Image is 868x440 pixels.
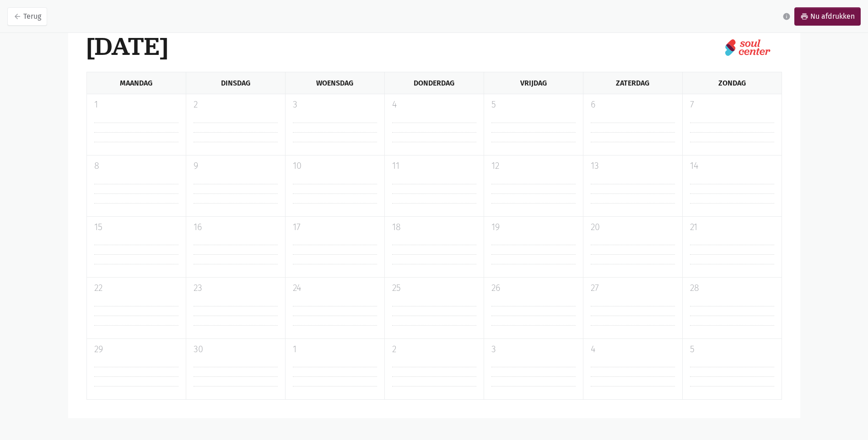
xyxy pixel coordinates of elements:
[293,159,377,173] p: 10
[94,281,178,295] p: 22
[293,343,377,356] p: 1
[591,98,675,112] p: 6
[392,159,476,173] p: 11
[194,220,278,234] p: 16
[690,343,774,356] p: 5
[86,72,186,94] div: Maandag
[591,281,675,295] p: 27
[194,159,278,173] p: 9
[392,343,476,356] p: 2
[392,98,476,112] p: 4
[682,72,782,94] div: Zondag
[7,7,47,26] a: arrow_backTerug
[94,220,178,234] p: 15
[293,220,377,234] p: 17
[800,12,809,21] i: print
[285,72,384,94] div: Woensdag
[384,72,484,94] div: Donderdag
[583,72,682,94] div: Zaterdag
[293,98,377,112] p: 3
[392,281,476,295] p: 25
[690,159,774,173] p: 14
[194,98,278,112] p: 2
[392,220,476,234] p: 18
[591,220,675,234] p: 20
[491,159,576,173] p: 12
[690,281,774,295] p: 28
[690,220,774,234] p: 21
[491,98,576,112] p: 5
[794,7,861,26] a: printNu afdrukken
[194,281,278,295] p: 23
[591,159,675,173] p: 13
[491,220,576,234] p: 19
[13,12,22,21] i: arrow_back
[690,98,774,112] p: 7
[94,159,178,173] p: 8
[186,72,285,94] div: Dinsdag
[194,343,278,356] p: 30
[94,98,178,112] p: 1
[782,12,791,21] i: info
[94,343,178,356] p: 29
[293,281,377,295] p: 24
[491,281,576,295] p: 26
[484,72,583,94] div: Vrijdag
[591,343,675,356] p: 4
[86,32,171,61] h1: [DATE]
[491,343,576,356] p: 3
